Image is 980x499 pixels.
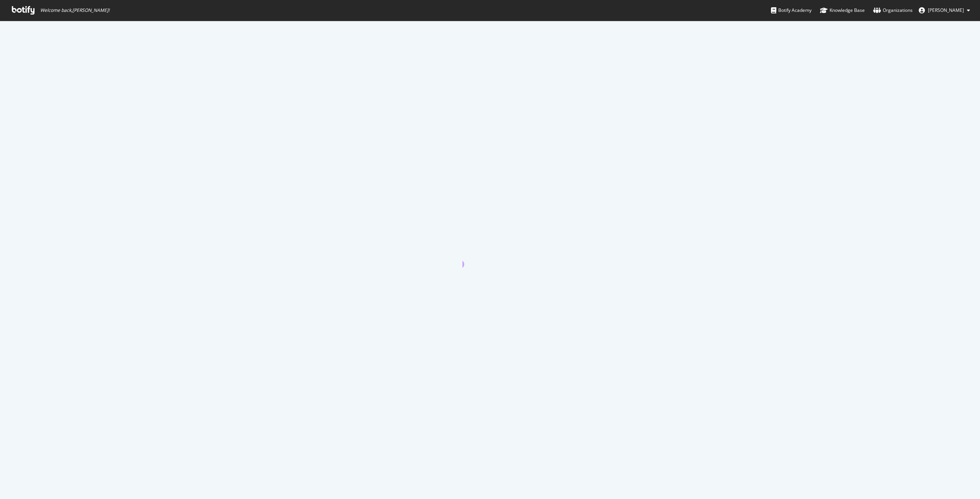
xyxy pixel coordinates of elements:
div: Botify Academy [771,7,812,14]
span: Welcome back, [PERSON_NAME] ! [40,7,109,13]
div: Knowledge Base [820,7,865,14]
div: Organizations [873,7,913,14]
span: Sergiy Ryvkin [928,7,964,13]
div: animation [462,240,518,268]
button: [PERSON_NAME] [913,4,976,16]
